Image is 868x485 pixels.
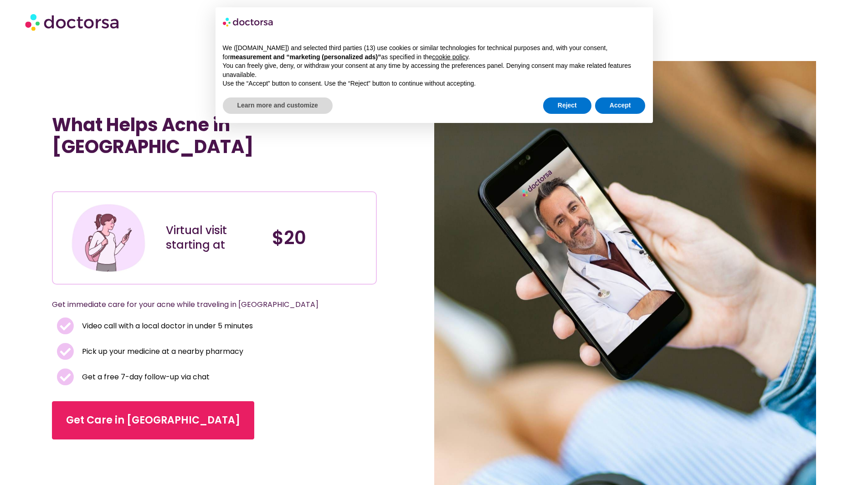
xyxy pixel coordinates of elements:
[56,171,193,182] iframe: Customer reviews powered by Trustpilot
[272,227,369,249] h4: $20
[52,298,354,311] p: Get immediate care for your acne while traveling in [GEOGRAPHIC_DATA]
[595,97,646,114] button: Accept
[223,44,646,61] p: We ([DOMAIN_NAME]) and selected third parties (13) use cookies or similar technologies for techni...
[52,114,376,158] h1: What Helps Acne in [GEOGRAPHIC_DATA]
[223,61,646,79] p: You can freely give, deny, or withdraw your consent at any time by accessing the preferences pane...
[52,401,254,439] a: Get Care in [GEOGRAPHIC_DATA]
[543,97,591,114] button: Reject
[70,199,147,276] img: Illustration depicting a young woman in a casual outfit, engaged with her smartphone. She has a p...
[432,53,468,61] a: cookie policy
[223,97,333,114] button: Learn more and customize
[166,223,263,252] div: Virtual visit starting at
[80,320,253,332] span: Video call with a local doctor in under 5 minutes
[80,345,243,358] span: Pick up your medicine at a nearby pharmacy
[223,79,646,88] p: Use the “Accept” button to consent. Use the “Reject” button to continue without accepting.
[230,53,381,61] strong: measurement and “marketing (personalized ads)”
[66,413,240,428] span: Get Care in [GEOGRAPHIC_DATA]
[223,15,274,29] img: logo
[80,371,210,383] span: Get a free 7-day follow-up via chat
